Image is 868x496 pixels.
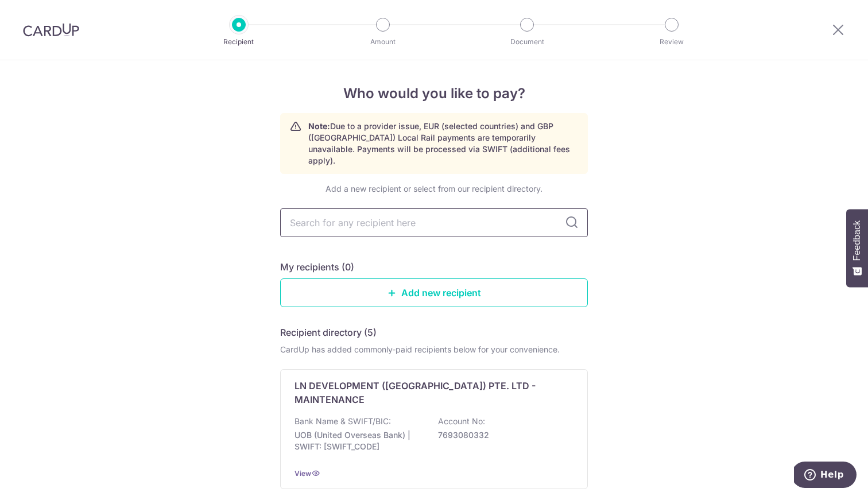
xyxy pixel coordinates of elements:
p: Bank Name & SWIFT/BIC: [294,416,391,427]
p: Review [629,36,714,48]
div: Add a new recipient or select from our recipient directory. [280,183,588,195]
div: CardUp has added commonly-paid recipients below for your convenience. [280,344,588,355]
img: CardUp [23,23,79,37]
h4: Who would you like to pay? [280,83,588,104]
h5: My recipients (0) [280,260,354,274]
span: Feedback [852,220,862,261]
p: Recipient [196,36,281,48]
iframe: Opens a widget where you can find more information [794,462,857,490]
a: View [294,469,311,478]
p: Due to a provider issue, EUR (selected countries) and GBP ([GEOGRAPHIC_DATA]) Local Rail payments... [308,121,578,166]
p: Amount [340,36,425,48]
h5: Recipient directory (5) [280,325,377,339]
button: Feedback - Show survey [846,209,868,287]
p: LN DEVELOPMENT ([GEOGRAPHIC_DATA]) PTE. LTD - MAINTENANCE [294,379,560,406]
strong: Note: [308,121,330,131]
input: Search for any recipient here [280,208,588,237]
a: Add new recipient [280,278,588,307]
p: 7693080332 [438,429,567,441]
p: Document [485,36,569,48]
p: Account No: [438,416,485,427]
p: UOB (United Overseas Bank) | SWIFT: [SWIFT_CODE] [294,429,423,452]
